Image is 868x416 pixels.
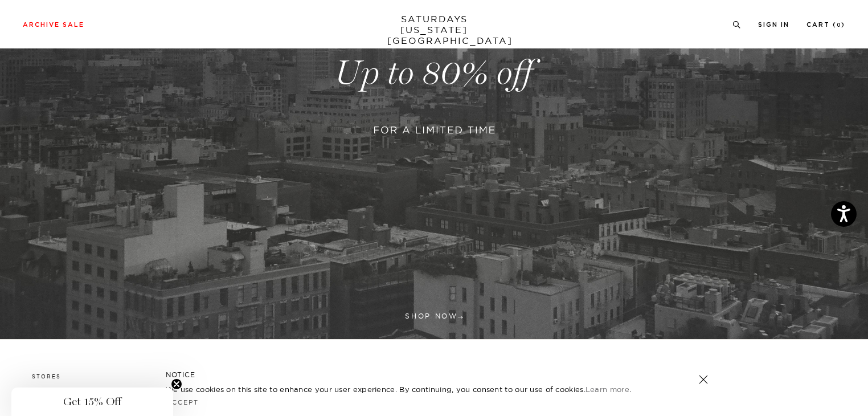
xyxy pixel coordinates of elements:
a: Accept [166,398,199,406]
a: SATURDAYS[US_STATE][GEOGRAPHIC_DATA] [387,14,481,46]
span: Get 15% Off [63,395,121,409]
button: Close teaser [171,378,182,390]
a: Cart (0) [806,22,845,28]
a: Learn more [586,385,629,394]
small: 0 [837,23,841,28]
a: Archive Sale [23,22,84,28]
a: Sign In [758,22,789,28]
a: Stores [32,373,61,380]
h5: NOTICE [166,370,702,380]
div: Get 15% OffClose teaser [11,388,173,416]
p: We use cookies on this site to enhance your user experience. By continuing, you consent to our us... [166,384,662,395]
